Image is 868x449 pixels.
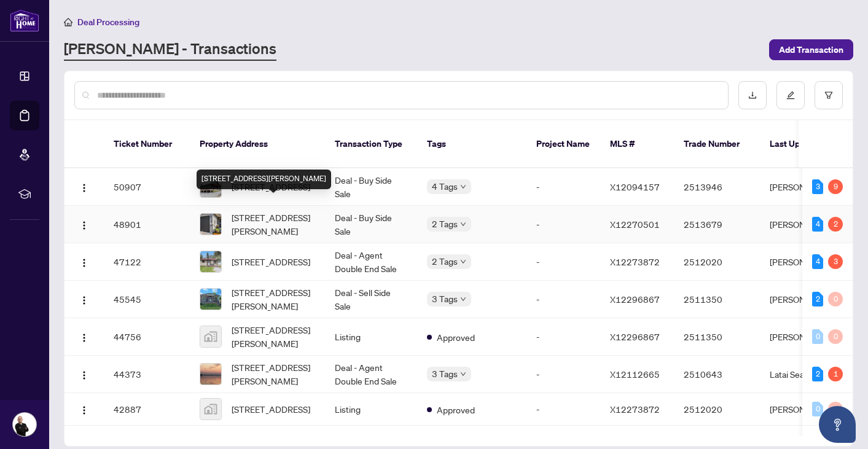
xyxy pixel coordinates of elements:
td: Deal - Buy Side Sale [325,168,417,206]
span: 2 Tags [432,217,458,231]
button: Logo [74,399,94,419]
td: 2511350 [674,281,760,318]
button: edit [776,81,805,109]
td: 2511350 [674,318,760,356]
div: 3 [812,179,823,194]
span: down [460,259,466,265]
span: [STREET_ADDRESS] [232,402,310,416]
td: Deal - Sell Side Sale [325,281,417,318]
span: X12112665 [610,369,660,380]
th: Last Updated By [760,120,852,168]
img: Logo [79,370,89,380]
img: logo [10,9,39,32]
th: MLS # [600,120,674,168]
span: filter [824,91,833,100]
span: X12270501 [610,219,660,230]
img: thumbnail-img [200,364,221,385]
div: 0 [828,402,843,416]
img: Logo [79,405,89,415]
img: thumbnail-img [200,399,221,420]
button: Logo [74,214,94,234]
a: [PERSON_NAME] - Transactions [64,39,276,61]
span: 3 Tags [432,367,458,381]
span: X12273872 [610,256,660,267]
td: - [526,206,600,243]
th: Property Address [190,120,325,168]
span: down [460,221,466,227]
td: - [526,281,600,318]
td: - [526,243,600,281]
div: 4 [812,217,823,232]
td: [PERSON_NAME] [760,393,852,426]
span: down [460,296,466,302]
td: Latai Seadat [760,356,852,393]
span: down [460,184,466,190]
span: [STREET_ADDRESS] [232,255,310,268]
span: 3 Tags [432,292,458,306]
div: 0 [828,292,843,306]
span: 4 Tags [432,179,458,193]
span: X12094157 [610,181,660,192]
td: Deal - Buy Side Sale [325,206,417,243]
td: 45545 [104,281,190,318]
img: Logo [79,295,89,305]
td: - [526,318,600,356]
td: 48901 [104,206,190,243]
td: 42887 [104,393,190,426]
td: Listing [325,318,417,356]
button: Add Transaction [769,39,853,60]
td: 50907 [104,168,190,206]
td: 2513946 [674,168,760,206]
div: 3 [828,254,843,269]
img: Profile Icon [13,413,36,436]
th: Transaction Type [325,120,417,168]
div: 4 [812,254,823,269]
img: Logo [79,183,89,193]
span: Approved [437,403,475,416]
th: Trade Number [674,120,760,168]
img: thumbnail-img [200,289,221,310]
div: 9 [828,179,843,194]
td: Deal - Agent Double End Sale [325,356,417,393]
span: [STREET_ADDRESS][PERSON_NAME] [232,361,315,388]
span: Approved [437,330,475,344]
button: Open asap [819,406,856,443]
td: 44373 [104,356,190,393]
td: - [526,168,600,206]
span: [STREET_ADDRESS][PERSON_NAME] [232,323,315,350]
td: 2512020 [674,243,760,281]
div: 2 [812,292,823,306]
td: Listing [325,393,417,426]
td: [PERSON_NAME] [760,243,852,281]
button: download [738,81,767,109]
th: Tags [417,120,526,168]
div: [STREET_ADDRESS][PERSON_NAME] [197,170,331,189]
button: Logo [74,364,94,384]
button: Logo [74,177,94,197]
td: 2510643 [674,356,760,393]
button: Logo [74,252,94,271]
button: Logo [74,289,94,309]
button: Logo [74,327,94,346]
td: 2513679 [674,206,760,243]
span: Add Transaction [779,40,843,60]
td: [PERSON_NAME] [760,318,852,356]
span: download [748,91,757,100]
td: Deal - Agent Double End Sale [325,243,417,281]
span: [STREET_ADDRESS][PERSON_NAME] [232,286,315,313]
td: - [526,356,600,393]
button: filter [815,81,843,109]
td: [PERSON_NAME] [760,281,852,318]
th: Project Name [526,120,600,168]
div: 2 [828,217,843,232]
td: 47122 [104,243,190,281]
td: [PERSON_NAME] [760,206,852,243]
img: thumbnail-img [200,214,221,235]
img: Logo [79,333,89,343]
td: [PERSON_NAME] [760,168,852,206]
th: Ticket Number [104,120,190,168]
img: thumbnail-img [200,326,221,347]
td: 44756 [104,318,190,356]
span: X12296867 [610,294,660,305]
img: Logo [79,221,89,230]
